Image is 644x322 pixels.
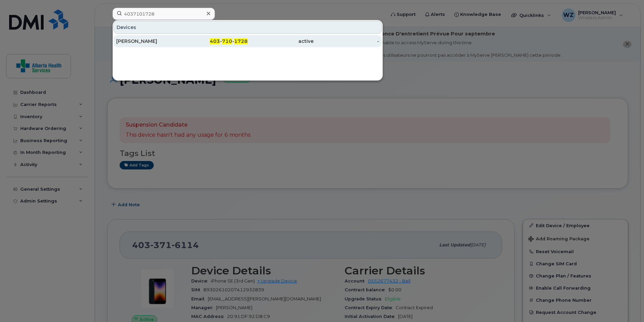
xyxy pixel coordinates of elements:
span: 403 [210,38,220,44]
div: - [314,38,379,45]
div: active [248,38,314,45]
span: 1728 [234,38,248,44]
div: [PERSON_NAME] [116,38,182,45]
a: [PERSON_NAME]403-710-1728active- [114,35,382,47]
span: 710 [222,38,232,44]
div: - - [182,38,248,45]
div: Devices [114,21,382,34]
